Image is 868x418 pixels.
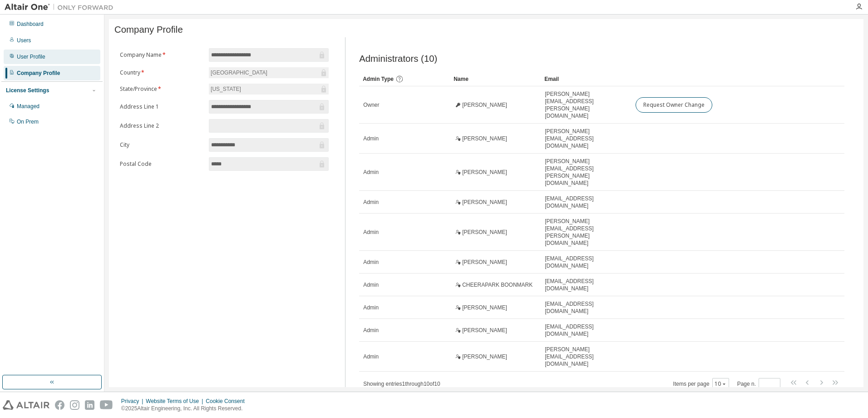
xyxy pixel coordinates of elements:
[121,398,146,405] div: Privacy
[462,353,507,360] span: [PERSON_NAME]
[363,199,379,206] span: Admin
[545,323,627,338] span: [EMAIL_ADDRESS][DOMAIN_NAME]
[545,128,627,149] span: [PERSON_NAME][EMAIL_ADDRESS][DOMAIN_NAME]
[462,101,507,109] span: [PERSON_NAME]
[363,381,440,387] span: Showing entries 1 through 10 of 10
[737,378,780,390] span: Page n.
[120,141,203,149] label: City
[636,97,712,113] button: Request Owner Change
[462,135,507,142] span: [PERSON_NAME]
[363,76,394,82] span: Admin Type
[545,346,627,368] span: [PERSON_NAME][EMAIL_ADDRESS][DOMAIN_NAME]
[363,281,379,289] span: Admin
[120,85,203,93] label: State/Province
[462,199,507,206] span: [PERSON_NAME]
[545,218,627,247] span: [PERSON_NAME][EMAIL_ADDRESS][PERSON_NAME][DOMAIN_NAME]
[363,327,379,334] span: Admin
[545,90,627,119] span: [PERSON_NAME][EMAIL_ADDRESS][PERSON_NAME][DOMAIN_NAME]
[6,87,49,94] div: License Settings
[363,353,379,360] span: Admin
[209,67,329,78] div: [GEOGRAPHIC_DATA]
[363,101,379,109] span: Owner
[363,259,379,266] span: Admin
[70,400,79,410] img: instagram.svg
[17,53,45,60] div: User Profile
[545,255,627,269] span: [EMAIL_ADDRESS][DOMAIN_NAME]
[55,400,64,410] img: facebook.svg
[363,304,379,311] span: Admin
[544,72,628,86] div: Email
[359,54,437,64] span: Administrators (10)
[17,37,31,44] div: Users
[17,20,44,28] div: Dashboard
[462,169,507,176] span: [PERSON_NAME]
[209,84,242,94] div: [US_STATE]
[363,229,379,236] span: Admin
[114,25,183,35] span: Company Profile
[121,405,250,413] p: © 2025 Altair Engineering, Inc. All Rights Reserved.
[209,68,269,78] div: [GEOGRAPHIC_DATA]
[462,259,507,266] span: [PERSON_NAME]
[673,378,729,390] span: Items per page
[3,400,49,410] img: altair_logo.svg
[120,160,203,168] label: Postal Code
[209,84,329,95] div: [US_STATE]
[5,3,118,12] img: Altair One
[120,103,203,110] label: Address Line 1
[17,103,39,110] div: Managed
[17,70,60,77] div: Company Profile
[120,122,203,129] label: Address Line 2
[545,300,627,315] span: [EMAIL_ADDRESS][DOMAIN_NAME]
[85,400,94,410] img: linkedin.svg
[462,229,507,236] span: [PERSON_NAME]
[120,69,203,76] label: Country
[120,51,203,59] label: Company Name
[545,278,627,292] span: [EMAIL_ADDRESS][DOMAIN_NAME]
[545,158,627,187] span: [PERSON_NAME][EMAIL_ADDRESS][PERSON_NAME][DOMAIN_NAME]
[17,118,39,125] div: On Prem
[363,135,379,142] span: Admin
[146,398,206,405] div: Website Terms of Use
[715,380,727,388] button: 10
[100,400,113,410] img: youtube.svg
[545,195,627,209] span: [EMAIL_ADDRESS][DOMAIN_NAME]
[462,281,533,289] span: CHEERAPARK BOONMARK
[363,169,379,176] span: Admin
[462,304,507,311] span: [PERSON_NAME]
[206,398,250,405] div: Cookie Consent
[462,327,507,334] span: [PERSON_NAME]
[454,72,537,86] div: Name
